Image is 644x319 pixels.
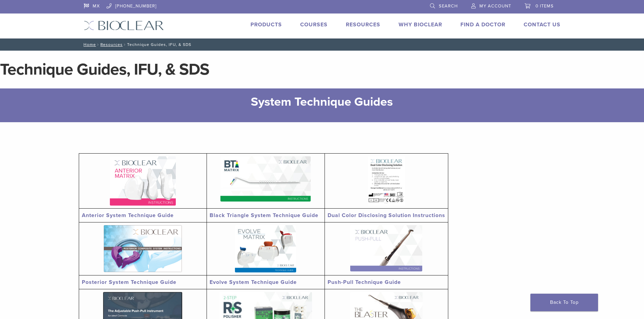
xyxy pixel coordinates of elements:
a: Home [81,42,96,47]
a: Posterior System Technique Guide [82,279,176,286]
a: Resources [100,42,123,47]
a: Dual Color Disclosing Solution Instructions [328,212,445,219]
nav: Technique Guides, IFU, & SDS [79,38,566,51]
span: Search [439,3,458,9]
img: Bioclear [84,21,164,30]
a: Back To Top [530,294,598,311]
span: / [96,43,100,46]
a: Black Triangle System Technique Guide [210,212,318,219]
a: Anterior System Technique Guide [82,212,174,219]
a: Contact Us [524,21,560,28]
a: Courses [300,21,328,28]
h2: System Technique Guides [113,94,532,110]
span: My Account [479,3,511,9]
a: Find A Doctor [460,21,505,28]
a: Push-Pull Technique Guide [328,279,401,286]
a: Why Bioclear [399,21,442,28]
a: Evolve System Technique Guide [210,279,297,286]
a: Products [251,21,282,28]
span: 0 items [535,3,554,9]
span: / [123,43,127,46]
a: Resources [346,21,380,28]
